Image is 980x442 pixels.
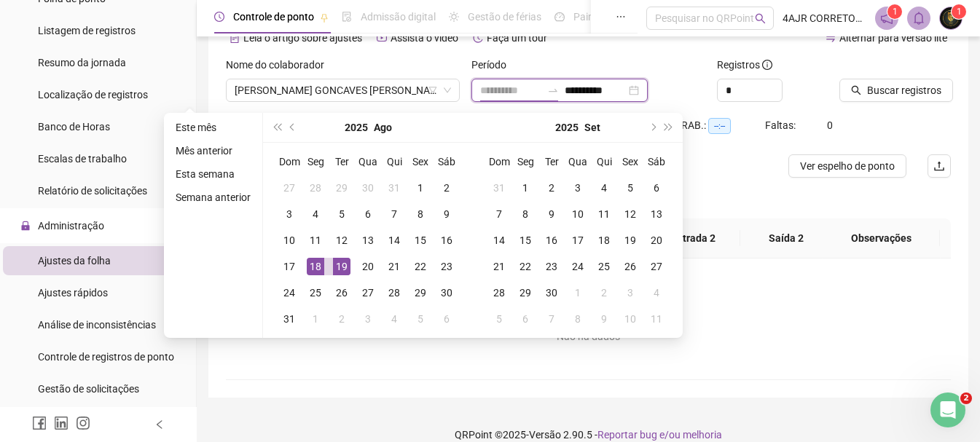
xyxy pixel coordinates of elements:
button: Buscar registros [839,79,953,102]
td: 2025-08-31 [486,175,512,201]
div: 18 [595,232,613,249]
th: Entrada 2 [647,218,740,259]
span: dashboard [554,12,565,22]
div: 31 [281,310,298,328]
label: Nome do colaborador [226,57,334,73]
span: Ajustes rápidos [38,287,108,299]
div: 15 [517,232,534,249]
td: 2025-08-09 [434,201,460,227]
td: 2025-08-02 [434,175,460,201]
div: 8 [569,310,587,328]
div: 18 [307,258,324,275]
div: 24 [569,258,587,275]
td: 2025-10-01 [565,280,591,306]
div: 6 [648,179,665,197]
div: 29 [517,284,534,301]
td: 2025-08-24 [276,280,302,306]
li: Este mês [170,119,256,136]
span: pushpin [320,13,329,22]
div: 2 [438,179,455,197]
td: 2025-08-19 [329,253,355,280]
td: 2025-09-06 [434,306,460,332]
span: left [154,419,165,430]
td: 2025-08-29 [407,280,434,306]
div: 10 [622,310,639,328]
div: 13 [648,205,665,223]
span: lock [20,221,31,231]
div: 16 [438,232,455,249]
div: 19 [333,258,350,275]
td: 2025-08-17 [276,253,302,280]
button: super-prev-year [269,113,285,142]
div: 4 [307,205,324,223]
span: 1 [957,7,962,17]
button: super-next-year [661,113,677,142]
div: 30 [438,284,455,301]
div: 1 [569,284,587,301]
td: 2025-07-27 [276,175,302,201]
td: 2025-09-14 [486,227,512,253]
span: upload [933,160,945,172]
div: 25 [307,284,324,301]
span: instagram [76,416,90,430]
div: 28 [385,284,403,301]
div: 22 [412,258,429,275]
td: 2025-09-05 [617,175,643,201]
span: Controle de registros de ponto [38,351,174,363]
th: Ter [538,149,565,175]
span: Administração [38,220,104,232]
td: 2025-09-11 [591,201,617,227]
div: 12 [622,205,639,223]
img: 50998 [940,7,962,29]
div: 23 [438,258,455,275]
td: 2025-09-24 [565,253,591,280]
div: 13 [359,232,377,249]
div: 14 [490,232,508,249]
div: 2 [333,310,350,328]
div: 26 [622,258,639,275]
td: 2025-08-26 [329,280,355,306]
td: 2025-10-02 [591,280,617,306]
div: 3 [569,179,587,197]
span: sun [449,12,459,22]
td: 2025-08-23 [434,253,460,280]
td: 2025-08-27 [355,280,381,306]
td: 2025-09-20 [643,227,670,253]
span: Painel do DP [573,11,630,23]
div: 27 [648,258,665,275]
div: 4 [648,284,665,301]
td: 2025-08-08 [407,201,434,227]
span: Análise de inconsistências [38,319,156,331]
sup: Atualize o seu contato no menu Meus Dados [952,4,966,19]
span: clock-circle [214,12,224,22]
td: 2025-09-15 [512,227,538,253]
span: Gestão de férias [468,11,541,23]
div: 5 [333,205,350,223]
td: 2025-07-29 [329,175,355,201]
div: 28 [490,284,508,301]
div: 17 [569,232,587,249]
div: 1 [517,179,534,197]
div: 10 [281,232,298,249]
button: prev-year [285,113,301,142]
td: 2025-09-09 [538,201,565,227]
div: 3 [281,205,298,223]
span: --:-- [708,118,731,134]
span: Registros [717,57,772,73]
td: 2025-10-05 [486,306,512,332]
div: 11 [648,310,665,328]
div: 21 [490,258,508,275]
span: Alternar para versão lite [839,32,947,44]
td: 2025-08-03 [276,201,302,227]
td: 2025-10-06 [512,306,538,332]
span: swap-right [547,84,559,96]
td: 2025-09-21 [486,253,512,280]
span: history [473,33,483,43]
div: 30 [543,284,560,301]
span: down [443,86,452,95]
span: Observações [834,230,928,246]
span: search [755,13,766,24]
div: 7 [543,310,560,328]
div: 7 [385,205,403,223]
span: youtube [377,33,387,43]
